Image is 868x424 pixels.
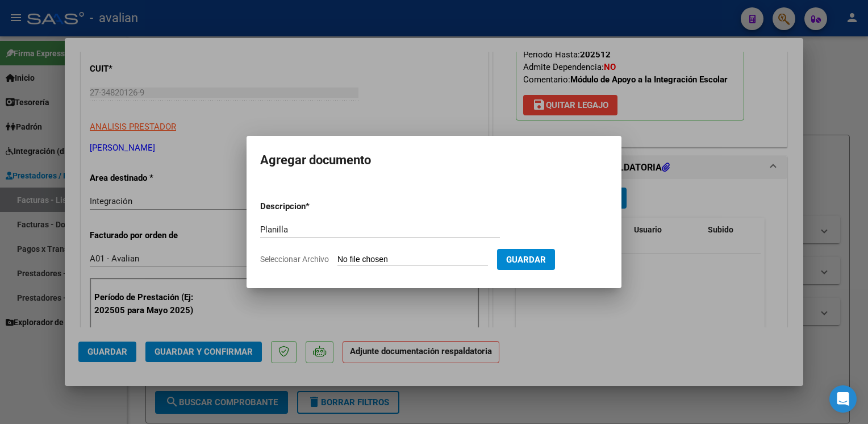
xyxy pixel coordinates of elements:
[260,255,329,264] span: Seleccionar Archivo
[260,200,365,213] p: Descripcion
[829,385,857,413] div: Open Intercom Messenger
[260,149,608,171] h2: Agregar documento
[506,255,546,265] span: Guardar
[497,249,555,270] button: Guardar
